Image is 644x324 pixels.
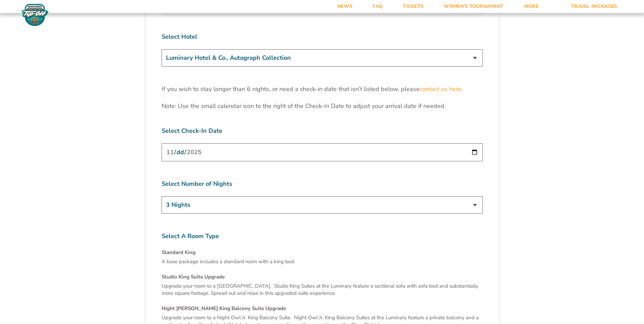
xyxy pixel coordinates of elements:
[162,85,483,93] p: If you wish to stay longer than 6 nights, or need a check-in date that isn’t listed below, please .
[162,258,483,265] p: A base package includes a standard room with a king bed.
[162,127,483,135] label: Select Check-In Date
[162,180,483,188] label: Select Number of Nights
[420,85,461,93] a: contact us here
[162,33,483,41] label: Select Hotel
[162,273,483,281] h4: Studio King Suite Upgrade
[162,249,483,256] h4: Standard King
[162,283,483,297] p: Upgrade your room to a [GEOGRAPHIC_DATA]. Studio King Suites at the Luminary feature a sectional ...
[20,3,50,26] img: Fort Myers Tip-Off
[162,305,483,312] h4: Night [PERSON_NAME] King Balcony Suite Upgrade
[162,232,483,240] label: Select A Room Type
[162,102,483,110] p: Note: Use the small calendar icon to the right of the Check-In Date to adjust your arrival date i...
